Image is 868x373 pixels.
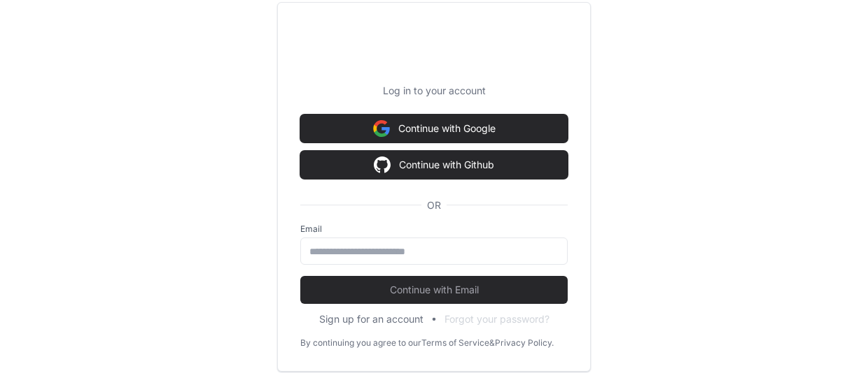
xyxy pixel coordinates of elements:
a: Terms of Service [421,337,489,349]
div: & [489,337,495,349]
button: Forgot your password? [444,312,549,326]
span: Continue with Email [300,283,568,297]
button: Continue with Google [300,115,568,142]
div: By continuing you agree to our [300,337,421,349]
label: Email [300,224,568,235]
img: Sign in with google [374,151,391,179]
a: Privacy Policy. [495,337,554,349]
span: OR [421,198,447,212]
img: Sign in with google [373,115,390,142]
button: Sign up for an account [319,312,423,326]
p: Log in to your account [300,84,568,98]
button: Continue with Github [300,151,568,179]
button: Continue with Email [300,276,568,304]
